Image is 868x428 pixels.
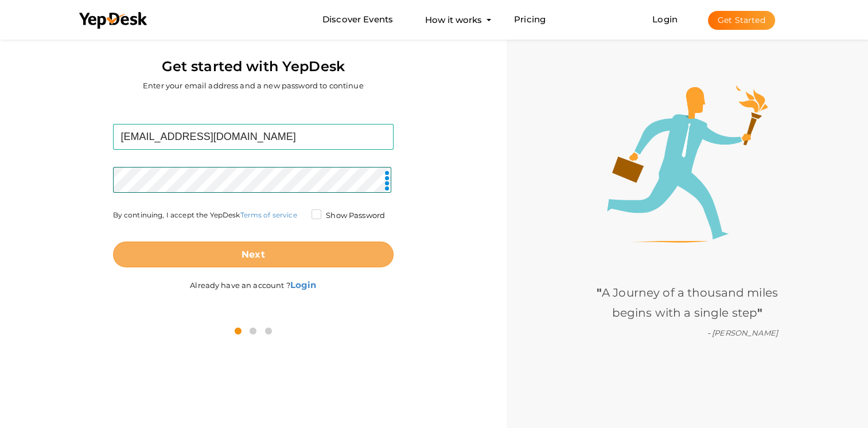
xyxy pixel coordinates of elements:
img: step1-illustration.png [607,85,768,243]
label: Get started with YepDesk [162,56,345,77]
b: Next [242,249,265,260]
a: Terms of service [240,211,297,219]
label: Show Password [312,210,385,221]
button: How it works [422,9,485,30]
b: " [597,286,602,299]
label: Enter your email address and a new password to continue [143,80,364,91]
b: " [757,306,762,320]
button: Get Started [708,11,775,30]
button: Next [113,242,394,267]
label: Already have an account ? [190,267,316,291]
input: Enter your email address [113,124,394,150]
i: - [PERSON_NAME] [707,328,778,337]
span: A Journey of a thousand miles begins with a single step [597,286,778,320]
label: By continuing, I accept the YepDesk [113,210,297,220]
a: Discover Events [322,9,393,30]
a: Pricing [514,9,546,30]
a: Login [652,14,678,25]
b: Login [290,279,317,290]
